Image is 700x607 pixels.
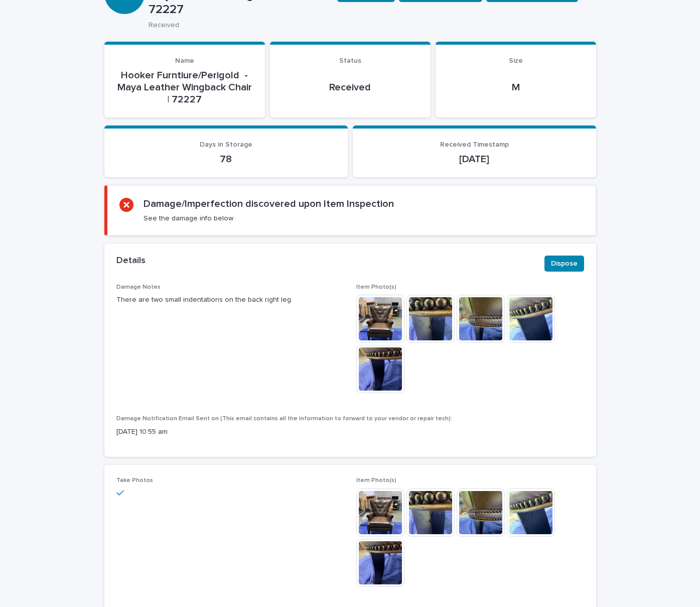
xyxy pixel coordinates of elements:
span: Item Photo(s) [356,477,396,483]
span: Damage Notification Email Sent on (This email contains all the information to forward to your ven... [116,416,452,422]
p: [DATE] [365,153,584,165]
span: Dispose [551,259,578,269]
p: M [448,81,584,93]
span: Name [175,57,194,64]
p: Hooker Furntiure/Perigold - Maya Leather Wingback Chair | 72227 [116,69,253,105]
span: Take Photos [116,477,153,483]
p: [DATE] 10:55 am [116,427,584,437]
p: See the damage info below [144,214,233,223]
span: Status [339,57,361,64]
p: 78 [116,153,336,165]
span: Received Timestamp [440,141,509,148]
span: Days in Storage [200,141,252,148]
span: Item Photo(s) [356,284,396,290]
p: Received [149,21,326,30]
p: There are two small indentations on the back right leg. [116,295,344,305]
button: Dispose [544,256,584,272]
span: Size [509,57,523,64]
h2: Damage/Imperfection discovered upon Item Inspection [144,198,394,210]
p: Received [282,81,418,93]
h2: Details [116,256,146,267]
span: Damage Notes [116,284,161,290]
